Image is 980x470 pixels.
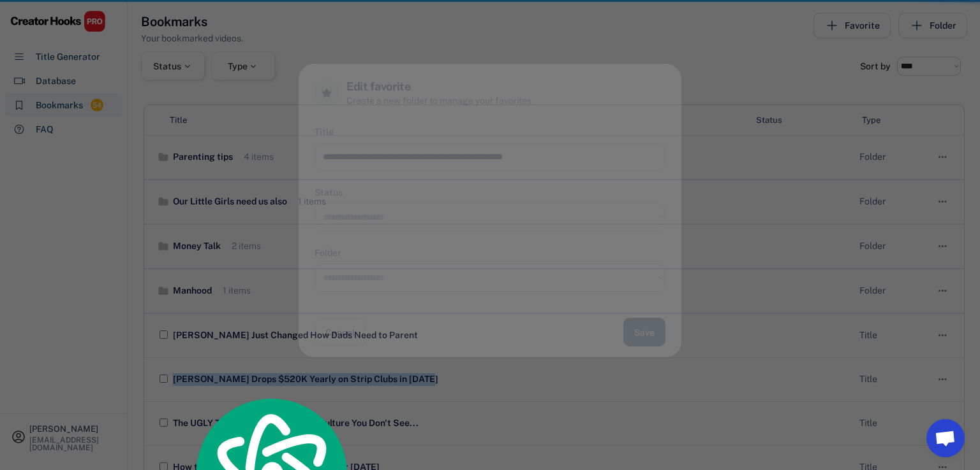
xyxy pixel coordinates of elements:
a: Open chat [926,419,965,457]
h4: Edit favorite [346,80,410,94]
div: Folder [315,246,341,260]
button: Save [623,318,665,346]
button: Cancel [315,318,366,346]
div: Title [315,125,334,139]
div: Status [315,186,343,199]
h6: Create a new folder to manage your favorites [346,94,665,108]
